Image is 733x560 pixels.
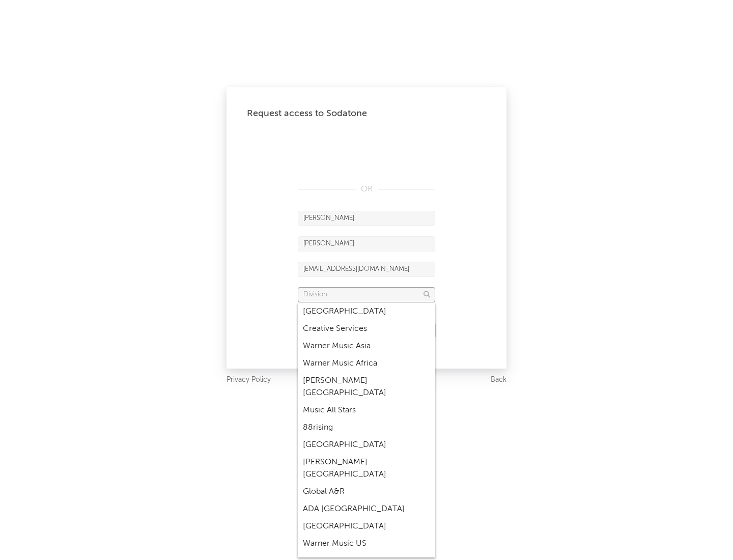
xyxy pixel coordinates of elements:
[298,500,435,518] div: ADA [GEOGRAPHIC_DATA]
[298,262,435,277] input: Email
[298,338,435,355] div: Warner Music Asia
[298,236,435,251] input: Last Name
[298,372,435,402] div: [PERSON_NAME] [GEOGRAPHIC_DATA]
[298,535,435,552] div: Warner Music US
[298,483,435,500] div: Global A&R
[298,419,435,436] div: 88rising
[298,402,435,419] div: Music All Stars
[298,303,435,320] div: [GEOGRAPHIC_DATA]
[298,355,435,372] div: Warner Music Africa
[298,454,435,483] div: [PERSON_NAME] [GEOGRAPHIC_DATA]
[491,374,506,386] a: Back
[227,374,271,386] a: Privacy Policy
[298,287,435,302] input: Division
[298,183,435,195] div: OR
[298,211,435,226] input: First Name
[298,320,435,338] div: Creative Services
[298,518,435,535] div: [GEOGRAPHIC_DATA]
[247,107,486,120] div: Request access to Sodatone
[298,436,435,454] div: [GEOGRAPHIC_DATA]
